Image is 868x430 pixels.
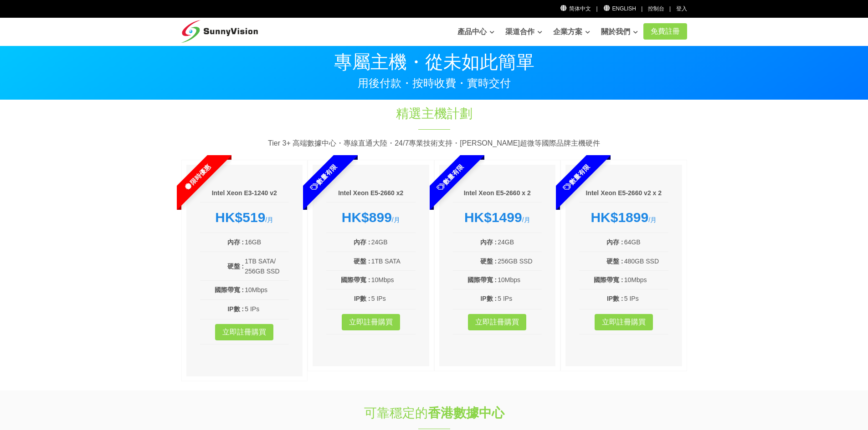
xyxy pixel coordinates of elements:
strong: HK$1899 [591,210,648,225]
a: 立即註冊購買 [215,324,273,340]
a: 立即註冊購買 [342,314,400,330]
p: Tier 3+ 高端數據中心・專線直通大陸・24/7專業技術支持・[PERSON_NAME]超微等國際品牌主機硬件 [181,137,687,149]
div: /月 [453,209,542,226]
b: IP數 : [354,295,370,302]
b: 國際帶寬 : [341,276,370,283]
td: 1TB SATA/ 256GB SSD [244,256,289,277]
td: 10Mbps [244,284,289,295]
li: | [596,5,597,13]
li: | [669,5,671,13]
h6: Intel Xeon E5-2660 x 2 [453,189,542,198]
a: 企業方案 [553,23,590,41]
b: IP數 : [227,305,244,313]
span: 數量有限 [411,139,488,216]
td: 5 IPs [371,293,416,304]
strong: HK$1499 [464,210,522,225]
b: 內存 : [480,238,497,246]
a: 產品中心 [457,23,494,41]
strong: HK$519 [215,210,265,225]
b: 硬盤 : [480,258,497,265]
b: 內存 : [606,238,623,246]
b: 內存 : [227,238,244,246]
td: 1TB SATA [371,256,416,267]
a: 關於我們 [601,23,638,41]
b: 國際帶寬 : [467,276,497,283]
td: 24GB [371,237,416,248]
h6: Intel Xeon E3-1240 v2 [200,189,289,198]
td: 64GB [624,237,668,248]
strong: 香港數據中心 [428,406,504,420]
b: 國際帶寬 : [215,286,244,293]
a: 立即註冊購買 [468,314,526,330]
a: 免費註冊 [643,23,687,40]
td: 24GB [497,237,542,248]
h1: 精選主機計劃 [282,105,586,122]
b: 硬盤 : [227,263,244,270]
p: 專屬主機・從未如此簡單 [181,53,687,71]
p: 用後付款・按時收費・實時交付 [181,78,687,89]
a: 渠道合作 [505,23,542,41]
div: /月 [579,209,668,226]
a: 控制台 [648,5,664,12]
a: 登入 [676,5,687,12]
h1: 可靠穩定的 [282,404,586,422]
td: 10Mbps [624,274,668,285]
td: 256GB SSD [497,256,542,267]
a: 立即註冊購買 [595,314,653,330]
span: 數量有限 [538,139,615,216]
h6: Intel Xeon E5-2660 v2 x 2 [579,189,668,198]
b: 硬盤 : [354,258,370,265]
b: 內存 : [354,238,370,246]
li: | [641,5,642,13]
a: 简体中文 [560,5,591,12]
strong: HK$899 [342,210,392,225]
b: IP數 : [607,295,623,302]
td: 5 IPs [497,293,542,304]
h6: Intel Xeon E5-2660 x2 [326,189,416,198]
td: 10Mbps [371,274,416,285]
td: 16GB [244,237,289,248]
td: 10Mbps [497,274,542,285]
span: 數量有限 [285,139,362,216]
b: 國際帶寬 : [594,276,623,283]
b: IP數 : [480,295,497,302]
div: /月 [200,209,289,226]
b: 硬盤 : [606,258,623,265]
td: 480GB SSD [624,256,668,267]
td: 5 IPs [624,293,668,304]
td: 5 IPs [244,304,289,314]
a: English [603,5,636,12]
span: 限時優惠 [159,139,235,216]
div: /月 [326,209,416,226]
